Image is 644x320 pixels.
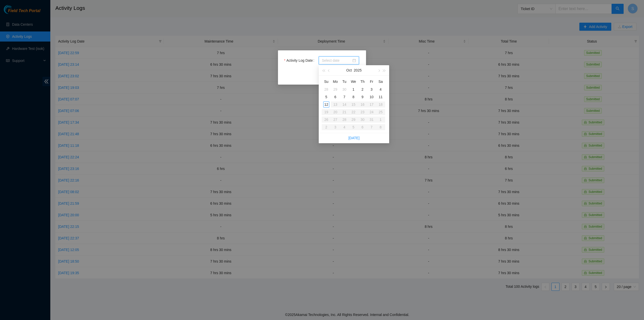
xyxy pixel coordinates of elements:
[349,93,358,101] td: 2025-10-08
[340,78,349,86] th: Tu
[376,86,385,93] td: 2025-10-04
[341,94,347,100] div: 7
[358,78,367,86] th: Th
[322,78,331,86] th: Su
[323,86,329,92] div: 28
[349,86,358,93] td: 2025-10-01
[367,93,376,101] td: 2025-10-10
[358,86,367,93] td: 2025-10-02
[378,94,384,100] div: 11
[359,86,366,92] div: 2
[359,94,366,100] div: 9
[322,101,331,108] td: 2025-10-12
[367,78,376,86] th: Fr
[332,86,338,92] div: 29
[348,136,359,140] a: [DATE]
[331,78,340,86] th: Mo
[346,65,352,75] button: Oct
[376,78,385,86] th: Sa
[331,93,340,101] td: 2025-10-06
[322,93,331,101] td: 2025-10-05
[284,56,316,64] label: Activity Log Date
[369,86,375,92] div: 3
[354,65,361,75] button: 2025
[350,86,356,92] div: 1
[376,93,385,101] td: 2025-10-11
[350,94,356,100] div: 8
[331,86,340,93] td: 2025-09-29
[369,94,375,100] div: 10
[367,86,376,93] td: 2025-10-03
[323,101,329,108] div: 12
[378,86,384,92] div: 4
[340,86,349,93] td: 2025-09-30
[341,86,347,92] div: 30
[358,93,367,101] td: 2025-10-09
[322,86,331,93] td: 2025-09-28
[340,93,349,101] td: 2025-10-07
[332,94,338,100] div: 6
[322,58,351,63] input: Activity Log Date
[349,78,358,86] th: We
[323,94,329,100] div: 5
